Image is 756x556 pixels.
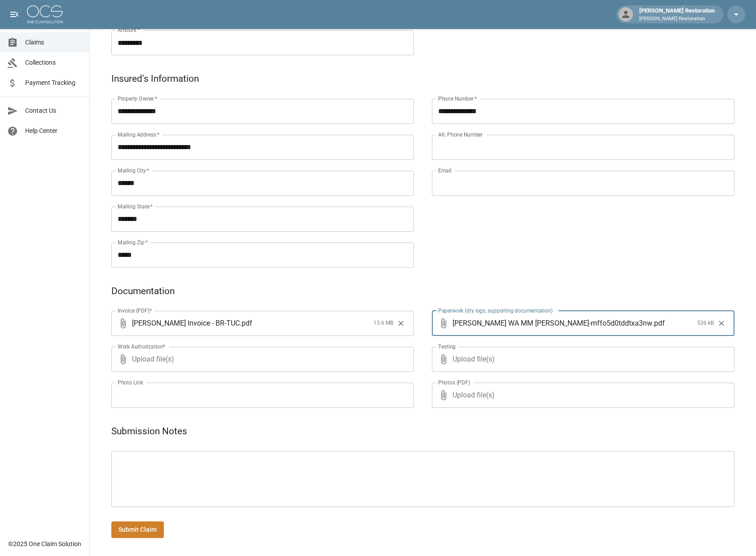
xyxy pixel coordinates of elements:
[453,383,710,408] span: Upload file(s)
[438,131,483,138] label: Alt. Phone Number
[453,347,710,372] span: Upload file(s)
[25,78,82,88] span: Payment Tracking
[118,238,148,246] label: Mailing Zip
[25,106,82,115] span: Contact Us
[27,5,63,23] img: ocs-logo-white-transparent.png
[438,379,470,386] label: Photos (PDF)
[697,319,714,328] span: 536 kB
[25,38,82,47] span: Claims
[639,15,715,23] p: [PERSON_NAME] Restoration
[636,6,718,22] div: [PERSON_NAME] Restoration
[118,95,158,102] label: Property Owner
[118,343,166,350] label: Work Authorization*
[111,521,164,538] button: Submit Claim
[118,203,153,210] label: Mailing State
[25,126,82,136] span: Help Center
[715,317,728,330] button: Clear
[25,58,82,67] span: Collections
[374,319,393,328] span: 13.6 MB
[118,379,143,386] label: Photo Link
[438,343,456,350] label: Testing
[132,347,390,372] span: Upload file(s)
[438,167,452,174] label: Email
[394,317,408,330] button: Clear
[5,5,23,23] button: open drawer
[118,167,149,174] label: Mailing City
[240,318,252,328] span: . pdf
[132,318,240,328] span: [PERSON_NAME] Invoice - BR-TUC
[118,307,152,314] label: Invoice (PDF)*
[453,318,652,328] span: [PERSON_NAME] WA MM [PERSON_NAME]-mffo5d0tddtxa3nw
[118,131,159,138] label: Mailing Address
[438,95,477,102] label: Phone Number
[8,539,81,548] div: © 2025 One Claim Solution
[118,26,140,34] label: Amount
[438,307,553,314] label: Paperwork (dry logs, supporting documentation)
[652,318,665,328] span: . pdf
